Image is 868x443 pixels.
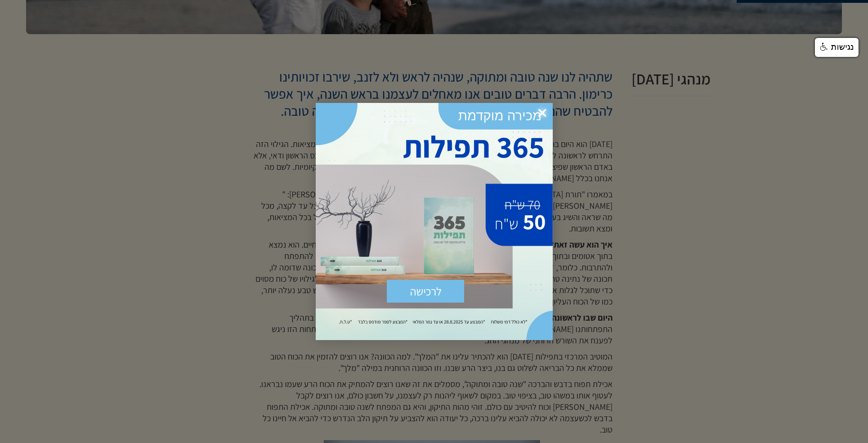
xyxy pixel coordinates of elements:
a: נגישות [815,38,859,57]
span: נגישות [831,42,854,52]
div: שלח [387,280,464,303]
span: × [532,103,553,124]
img: נגישות [820,43,829,51]
div: סגור פופאפ [532,103,553,124]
